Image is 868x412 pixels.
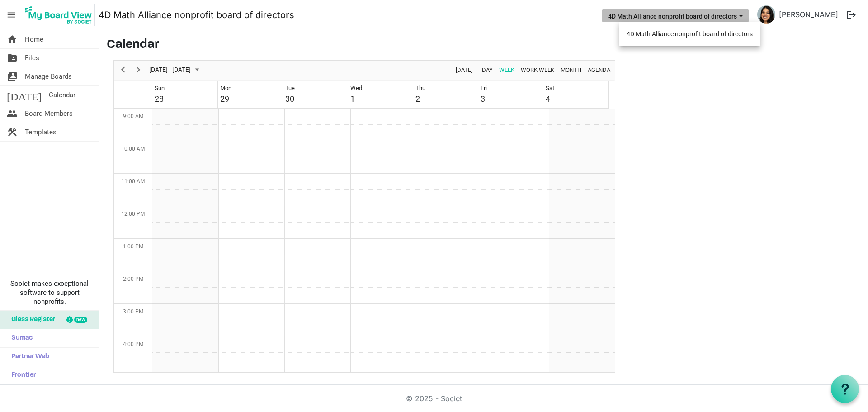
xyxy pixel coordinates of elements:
[7,30,18,48] span: home
[7,311,55,329] span: Glass Register
[602,9,749,22] button: 4D Math Alliance nonprofit board of directors dropdownbutton
[123,308,143,315] span: 3:00 PM
[7,366,36,384] span: Frontier
[7,49,18,67] span: folder_shared
[25,67,72,85] span: Manage Boards
[7,348,49,366] span: Partner Web
[520,64,555,76] span: Work Week
[123,113,143,119] span: 9:00 AM
[454,64,474,76] button: Today
[148,64,203,76] button: September 2025
[842,5,861,24] button: logout
[25,104,73,123] span: Board Members
[7,86,42,104] span: [DATE]
[121,146,145,152] span: 10:00 AM
[121,178,145,185] span: 11:00 AM
[155,84,165,93] div: Sun
[586,64,612,76] button: Agenda
[107,38,861,53] h3: Calendar
[285,84,295,93] div: Tue
[3,6,20,24] span: menu
[220,93,229,105] div: 29
[519,64,556,76] button: Work Week
[498,64,516,76] button: Week
[7,329,33,347] span: Sumac
[99,6,294,24] a: 4D Math Alliance nonprofit board of directors
[132,64,145,76] button: Next
[455,64,473,76] span: [DATE]
[123,341,143,347] span: 4:00 PM
[7,67,18,85] span: switch_account
[559,64,583,76] button: Month
[123,243,143,250] span: 1:00 PM
[546,93,550,105] div: 4
[560,64,582,76] span: Month
[7,123,18,141] span: construction
[619,26,760,42] li: 4D Math Alliance nonprofit board of directors
[350,93,355,105] div: 1
[350,84,362,93] div: Wed
[4,279,95,306] span: Societ makes exceptional software to support nonprofits.
[131,61,146,80] div: next period
[498,64,515,76] span: Week
[546,84,554,93] div: Sat
[155,93,164,105] div: 28
[775,5,842,24] a: [PERSON_NAME]
[74,317,87,323] div: new
[481,64,495,76] button: Day
[7,104,18,123] span: people
[406,394,462,403] a: © 2025 - Societ
[25,30,43,48] span: Home
[415,93,420,105] div: 2
[115,61,131,80] div: previous period
[117,64,129,76] button: Previous
[22,4,99,26] a: My Board View Logo
[481,93,485,105] div: 3
[481,84,487,93] div: Fri
[49,86,75,104] span: Calendar
[123,276,143,282] span: 2:00 PM
[587,64,611,76] span: Agenda
[25,123,57,141] span: Templates
[148,64,192,76] span: [DATE] - [DATE]
[121,211,145,217] span: 12:00 PM
[113,60,615,373] div: Week of October 2, 2025
[220,84,231,93] div: Mon
[415,84,425,93] div: Thu
[285,93,294,105] div: 30
[22,4,95,26] img: My Board View Logo
[146,61,205,80] div: Sep 28 - Oct 04, 2025
[757,5,775,24] img: OzsX2RDGWKhiWvOBCB6ebuyfwpcsEYcD3zKd5uR25xuS_78scQQBKMEVV0mAsbs94LqXyldN3pc72z9e4sxdOA_thumb.png
[481,64,494,76] span: Day
[25,49,39,67] span: Files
